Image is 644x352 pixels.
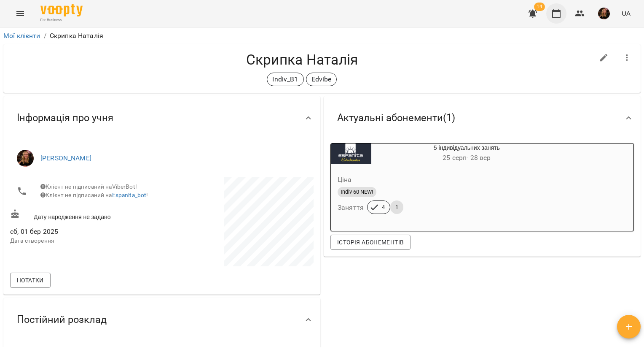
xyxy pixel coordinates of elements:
nav: breadcrumb [3,31,641,41]
span: 14 [534,3,545,11]
p: Дата створення [10,237,160,245]
p: Скрипка Наталія [50,31,103,41]
div: Постійний розклад [3,298,320,341]
img: Voopty Logo [40,4,83,16]
h4: Скрипка Наталія [10,51,594,68]
div: Дату народження не задано [8,207,162,223]
span: сб, 01 бер 2025 [10,227,160,237]
img: Завада Аня [17,150,34,167]
span: 25 серп - 28 вер [443,154,491,162]
span: Історія абонементів [337,237,404,247]
span: Постійний розклад [17,313,107,326]
h6: Ціна [338,174,352,186]
div: Актуальні абонементи(1) [324,96,641,140]
span: Інформація про учня [17,111,113,125]
p: Indiv_B1 [272,74,298,84]
span: Нотатки [17,275,44,285]
span: Клієнт не підписаний на ! [40,192,148,198]
span: For Business [40,17,83,23]
div: Edvibe [306,73,337,86]
div: Indiv_B1 [267,73,303,86]
div: 5 індивідуальних занять [371,144,562,164]
button: Історія абонементів [330,235,411,250]
img: 019b2ef03b19e642901f9fba5a5c5a68.jpg [598,8,610,19]
div: Інформація про учня [3,96,320,140]
button: UA [618,5,634,21]
span: UA [622,9,631,18]
span: Клієнт не підписаний на ViberBot! [40,183,137,190]
a: [PERSON_NAME] [40,154,91,162]
span: 1 [390,203,403,211]
div: 5 індивідуальних занять [331,144,371,164]
button: Нотатки [10,273,51,288]
a: Мої клієнти [3,32,40,40]
h6: Заняття [338,202,364,214]
a: Espanita_bot [112,192,147,198]
span: Актуальні абонементи ( 1 ) [337,111,455,125]
span: Indiv 60 NEW! [338,188,376,196]
span: 4 [377,203,390,211]
p: Edvibe [311,74,332,84]
li: / [44,31,46,41]
button: Menu [10,3,30,24]
button: 5 індивідуальних занять25 серп- 28 верЦінаIndiv 60 NEW!Заняття41 [331,144,562,224]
